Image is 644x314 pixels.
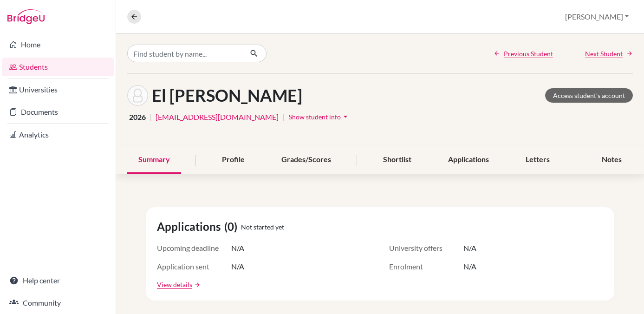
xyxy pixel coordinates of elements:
span: Enrolment [389,261,463,272]
div: Notes [591,146,633,174]
button: Show student infoarrow_drop_down [288,110,351,124]
span: N/A [231,261,244,272]
span: Applications [157,218,224,235]
a: Previous Student [494,49,553,59]
button: [PERSON_NAME] [561,8,633,26]
a: Help center [2,271,114,290]
span: N/A [231,242,244,254]
a: Analytics [2,125,114,144]
img: Bridge-U [7,9,45,24]
div: Applications [437,146,500,174]
i: arrow_drop_down [341,112,350,121]
span: Next Student [585,49,623,59]
h1: El [PERSON_NAME] [152,85,302,105]
span: Show student info [289,113,341,121]
a: Next Student [585,49,633,59]
span: | [282,111,285,123]
a: Documents [2,103,114,121]
div: Letters [514,146,561,174]
div: Shortlist [372,146,423,174]
a: Students [2,58,114,76]
a: Access student's account [545,88,633,103]
span: N/A [463,261,476,272]
img: Ramzi El Dib's avatar [127,85,148,106]
div: Summary [127,146,181,174]
span: University offers [389,242,463,254]
a: Home [2,35,114,54]
span: | [150,111,152,123]
input: Find student by name... [127,45,242,62]
span: Previous Student [504,49,553,59]
span: (0) [224,218,241,235]
a: Universities [2,80,114,99]
div: Profile [211,146,256,174]
div: Grades/Scores [270,146,342,174]
span: Not started yet [241,222,284,232]
a: arrow_forward [192,281,201,288]
span: Upcoming deadline [157,242,231,254]
span: N/A [463,242,476,254]
span: Application sent [157,261,231,272]
a: Community [2,294,114,312]
a: View details [157,280,192,289]
span: 2026 [129,111,146,123]
a: [EMAIL_ADDRESS][DOMAIN_NAME] [156,111,279,123]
